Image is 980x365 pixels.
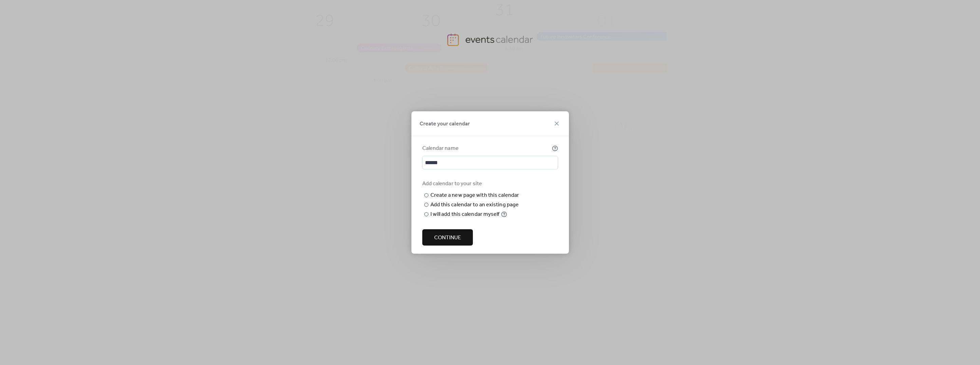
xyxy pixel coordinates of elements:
[434,234,461,242] span: Continue
[430,201,519,209] div: Add this calendar to an existing page
[420,120,470,128] span: Create your calendar
[422,229,473,246] button: Continue
[422,180,557,188] div: Add calendar to your site
[430,210,500,219] div: I will add this calendar myself
[430,191,519,199] div: Create a new page with this calendar
[422,144,551,153] div: Calendar name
